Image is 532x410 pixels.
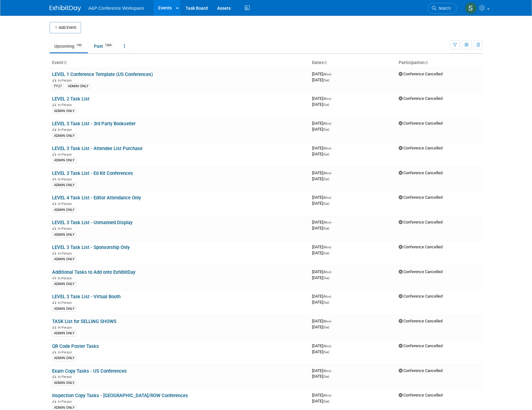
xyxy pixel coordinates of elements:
[312,72,333,76] span: [DATE]
[399,319,443,323] span: Conference Cancelled
[312,146,333,150] span: [DATE]
[332,393,333,397] span: -
[312,393,333,397] span: [DATE]
[52,153,56,156] img: In-Person Event
[323,326,329,329] span: (Sat)
[58,326,74,330] span: In-Person
[312,399,329,403] span: [DATE]
[89,6,144,11] span: A&P Conference Workspace
[312,294,333,299] span: [DATE]
[312,102,329,107] span: [DATE]
[323,177,329,181] span: (Sat)
[52,103,56,106] img: In-Person Event
[323,350,329,354] span: (Sat)
[323,97,331,100] span: (Mon)
[323,394,331,397] span: (Mon)
[323,301,329,304] span: (Sat)
[332,121,333,126] span: -
[58,227,74,231] span: In-Person
[399,294,443,299] span: Conference Cancelled
[332,170,333,175] span: -
[50,5,81,12] img: ExhibitDay
[58,78,74,83] span: In-Person
[312,152,329,156] span: [DATE]
[66,84,90,89] div: ADMIN ONLY
[58,301,74,305] span: In-Person
[312,343,333,348] span: [DATE]
[52,350,56,353] img: In-Person Event
[323,375,329,378] span: (Sat)
[436,6,451,11] span: Search
[425,60,428,65] a: Sort by Participation Type
[58,202,74,206] span: In-Person
[58,103,74,107] span: In-Person
[312,220,333,224] span: [DATE]
[323,196,331,199] span: (Mon)
[52,158,77,163] div: ADMIN ONLY
[312,300,329,305] span: [DATE]
[58,153,74,157] span: In-Person
[52,133,77,139] div: ADMIN ONLY
[312,96,333,101] span: [DATE]
[52,220,132,225] a: LEVEL 3 Task List - Unmanned Display
[323,270,331,274] span: (Mon)
[399,170,443,175] span: Conference Cancelled
[312,368,333,373] span: [DATE]
[58,251,74,256] span: In-Person
[52,195,141,201] a: LEVEL 4 Task List - Editor Attendance Only
[312,176,329,181] span: [DATE]
[332,269,333,274] span: -
[323,73,331,76] span: (Mon)
[52,108,77,114] div: ADMIN ONLY
[399,245,443,249] span: Conference Cancelled
[52,170,133,176] a: LEVEL 3 Task List - Ed Kit Conferences
[52,232,77,238] div: ADMIN ONLY
[312,195,333,200] span: [DATE]
[323,221,331,224] span: (Mon)
[323,128,329,131] span: (Sat)
[312,269,333,274] span: [DATE]
[312,170,333,175] span: [DATE]
[52,319,116,324] a: TASK List for SELLING SHOWS
[58,128,74,132] span: In-Person
[52,326,56,329] img: In-Person Event
[399,72,443,76] span: Conference Cancelled
[309,57,396,68] th: Dates
[323,400,329,403] span: (Sat)
[323,147,331,150] span: (Mon)
[323,78,329,82] span: (Sat)
[52,400,56,403] img: In-Person Event
[52,245,130,250] a: LEVEL 3 Task List - Sponsorship Only
[50,40,88,52] a: Upcoming143
[399,121,443,126] span: Conference Cancelled
[399,368,443,373] span: Conference Cancelled
[312,319,333,323] span: [DATE]
[52,281,77,287] div: ADMIN ONLY
[52,227,56,230] img: In-Person Event
[58,177,74,181] span: In-Person
[323,103,329,106] span: (Sat)
[323,344,331,348] span: (Mon)
[312,349,329,354] span: [DATE]
[332,343,333,348] span: -
[63,60,67,65] a: Sort by Event Name
[58,350,74,354] span: In-Person
[52,84,64,89] div: FY27
[332,245,333,249] span: -
[312,201,329,206] span: [DATE]
[323,295,331,298] span: (Mon)
[312,121,333,126] span: [DATE]
[312,275,329,280] span: [DATE]
[52,306,77,312] div: ADMIN ONLY
[52,380,77,386] div: ADMIN ONLY
[399,269,443,274] span: Conference Cancelled
[399,195,443,200] span: Conference Cancelled
[52,72,153,77] a: LEVEL 1 Conference Template (US Conferences)
[75,43,83,48] span: 143
[332,319,333,323] span: -
[465,2,477,14] img: Samantha Klein
[52,78,56,82] img: In-Person Event
[52,375,56,378] img: In-Person Event
[323,369,331,373] span: (Mon)
[52,121,136,127] a: LEVEL 3 Task List - 3rd Party Bookseller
